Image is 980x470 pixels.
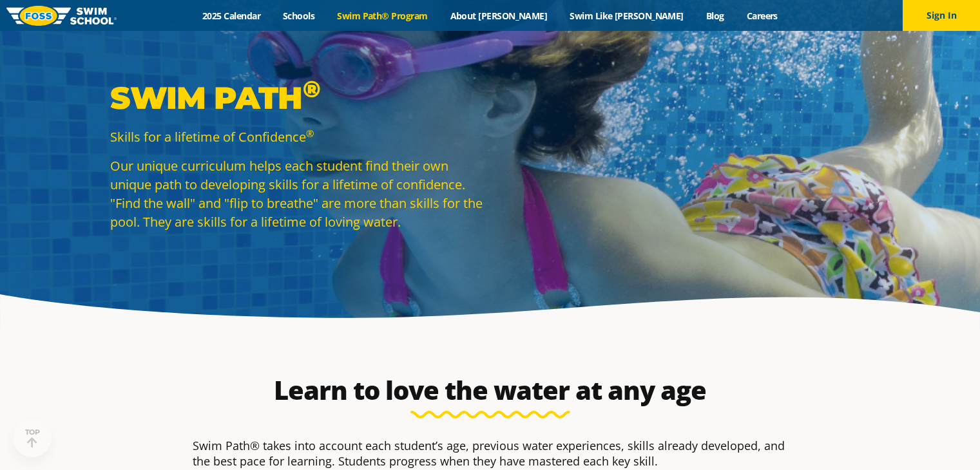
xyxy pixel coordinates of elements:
sup: ® [303,75,320,103]
a: Blog [695,10,735,22]
a: Careers [735,10,789,22]
a: About [PERSON_NAME] [439,10,559,22]
h2: Learn to love the water at any age [186,375,794,406]
img: FOSS Swim School Logo [6,6,117,26]
p: Swim Path [110,79,484,117]
a: Swim Path® Program [326,10,439,22]
p: Skills for a lifetime of Confidence [110,127,484,146]
p: Our unique curriculum helps each student find their own unique path to developing skills for a li... [110,156,484,231]
a: 2025 Calendar [191,10,272,22]
a: Swim Like [PERSON_NAME] [559,10,695,22]
div: TOP [25,428,40,448]
p: Swim Path® takes into account each student’s age, previous water experiences, skills already deve... [193,438,788,469]
sup: ® [306,127,314,140]
a: Schools [272,10,326,22]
